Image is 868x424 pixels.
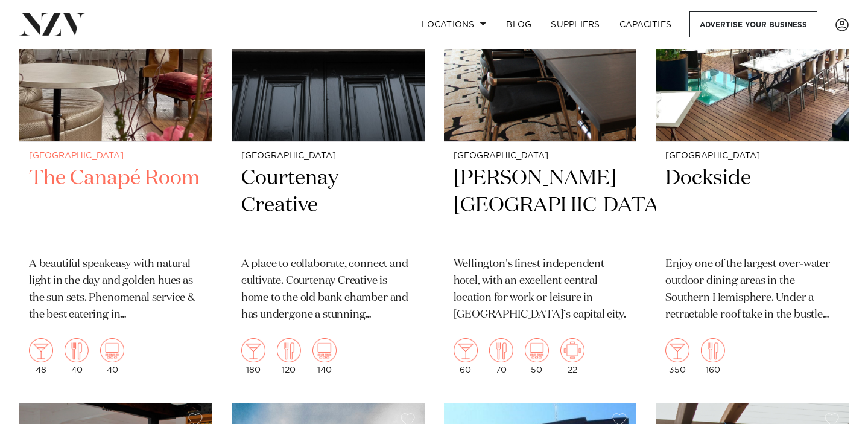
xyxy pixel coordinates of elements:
div: 40 [100,338,124,374]
img: dining.png [65,338,89,362]
img: dining.png [701,338,725,362]
img: cocktail.png [665,338,689,362]
div: 22 [560,338,584,374]
img: theatre.png [312,338,337,362]
img: cocktail.png [29,338,53,362]
a: SUPPLIERS [541,11,609,37]
small: [GEOGRAPHIC_DATA] [241,152,415,161]
img: dining.png [489,338,513,362]
div: 120 [277,338,301,374]
img: meeting.png [560,338,584,362]
div: 50 [525,338,549,374]
small: [GEOGRAPHIC_DATA] [29,152,203,161]
p: A beautiful speakeasy with natural light in the day and golden hues as the sun sets. Phenomenal s... [29,256,203,324]
div: 160 [701,338,725,374]
p: Wellington's finest independent hotel, with an excellent central location for work or leisure in ... [454,256,627,324]
img: theatre.png [100,338,124,362]
div: 140 [312,338,337,374]
img: nzv-logo.png [19,13,85,35]
a: Capacities [610,11,682,37]
div: 70 [489,338,513,374]
div: 48 [29,338,53,374]
div: 180 [241,338,265,374]
a: Locations [412,11,496,37]
a: Advertise your business [689,11,817,37]
div: 350 [665,338,689,374]
img: cocktail.png [454,338,478,362]
h2: The Canapé Room [29,165,203,246]
div: 60 [454,338,478,374]
p: Enjoy one of the largest over-water outdoor dining areas in the Southern Hemisphere. Under a retr... [665,256,839,324]
small: [GEOGRAPHIC_DATA] [454,152,627,161]
div: 40 [65,338,89,374]
small: [GEOGRAPHIC_DATA] [665,152,839,161]
h2: [PERSON_NAME][GEOGRAPHIC_DATA] [454,165,627,246]
a: BLOG [496,11,541,37]
img: cocktail.png [241,338,265,362]
h2: Courtenay Creative [241,165,415,246]
h2: Dockside [665,165,839,246]
img: dining.png [277,338,301,362]
p: A place to collaborate, connect and cultivate. Courtenay Creative is home to the old bank chamber... [241,256,415,324]
img: theatre.png [525,338,549,362]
